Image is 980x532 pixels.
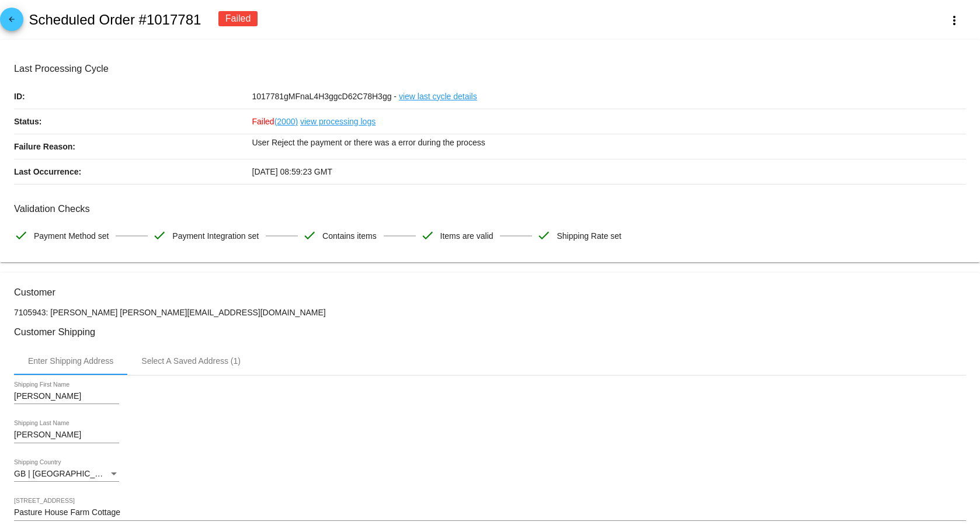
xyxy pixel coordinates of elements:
[14,159,252,184] p: Last Occurrence:
[252,167,332,176] span: [DATE] 08:59:23 GMT
[14,469,221,478] span: GB | [GEOGRAPHIC_DATA] and [GEOGRAPHIC_DATA]
[14,287,966,298] h3: Customer
[440,224,494,248] span: Items are valid
[14,308,966,317] p: 7105943: [PERSON_NAME] [PERSON_NAME][EMAIL_ADDRESS][DOMAIN_NAME]
[557,224,621,248] span: Shipping Rate set
[399,84,477,109] a: view last cycle details
[14,470,119,479] mat-select: Shipping Country
[14,430,119,440] input: Shipping Last Name
[252,117,298,126] span: Failed
[5,15,19,29] mat-icon: arrow_back
[14,326,966,338] h3: Customer Shipping
[274,109,298,134] a: (2000)
[14,109,252,134] p: Status:
[141,356,241,366] div: Select A Saved Address (1)
[14,228,28,242] mat-icon: check
[172,224,259,248] span: Payment Integration set
[300,109,376,134] a: view processing logs
[252,134,967,151] p: User Reject the payment or there was a error during the process
[14,63,966,74] h3: Last Processing Cycle
[34,224,109,248] span: Payment Method set
[14,203,966,214] h3: Validation Checks
[218,11,258,26] div: Failed
[14,84,252,109] p: ID:
[947,13,961,27] mat-icon: more_vert
[537,228,551,242] mat-icon: check
[29,12,201,28] h2: Scheduled Order #1017781
[252,92,397,101] span: 1017781gMFnaL4H3ggcD62C78H3gg -
[152,228,166,242] mat-icon: check
[322,224,377,248] span: Contains items
[303,228,317,242] mat-icon: check
[28,356,113,366] div: Enter Shipping Address
[14,392,119,401] input: Shipping First Name
[14,134,252,159] p: Failure Reason:
[421,228,435,242] mat-icon: check
[14,508,966,517] input: Shipping Street 1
